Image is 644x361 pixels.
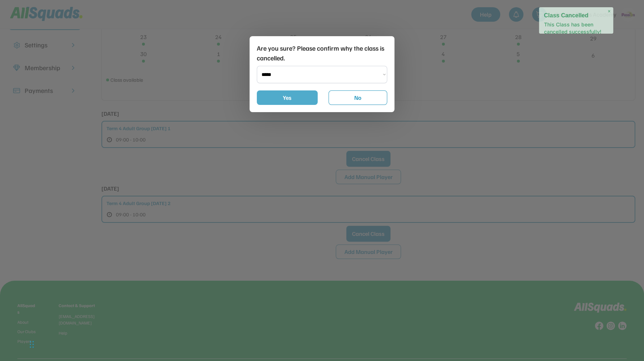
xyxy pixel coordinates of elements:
[257,43,387,63] div: Are you sure? Please confirm why the class is cancelled.
[329,90,387,105] button: No
[257,90,318,105] button: Yes
[544,21,608,35] p: This Class has been cancelled successfully!
[544,12,608,18] h2: Class Cancelled
[607,8,610,14] span: ×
